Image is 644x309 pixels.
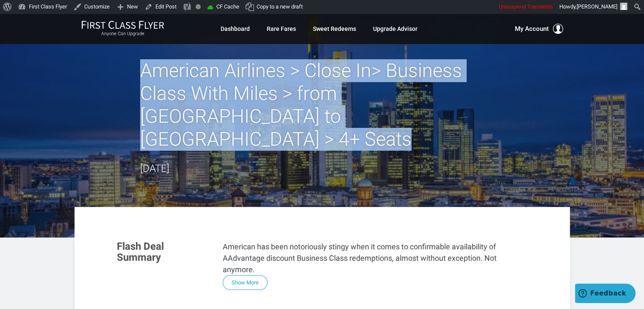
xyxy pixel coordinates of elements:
p: American has been notoriously stingy when it comes to confirmable availability of AAdvantage disc... [223,241,528,275]
h3: Flash Deal Summary [117,241,210,263]
small: Anyone Can Upgrade [81,31,164,37]
a: Dashboard [221,21,250,36]
a: Sweet Redeems [313,21,356,36]
iframe: Opens a widget where you can find more information [575,284,636,305]
button: Show More [223,275,268,290]
img: First Class Flyer [81,20,164,29]
span: My Account [515,24,549,34]
a: Rare Fares [267,21,296,36]
time: [DATE] [140,163,169,174]
span: [PERSON_NAME] [577,3,617,10]
h2: American Airlines > Close In> Business Class With Miles > from [GEOGRAPHIC_DATA] to [GEOGRAPHIC_D... [140,59,504,151]
a: Upgrade Advisor [373,21,417,36]
span: Unsuspend Transients [499,3,553,10]
a: First Class FlyerAnyone Can Upgrade [81,20,164,37]
button: My Account [515,24,563,34]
